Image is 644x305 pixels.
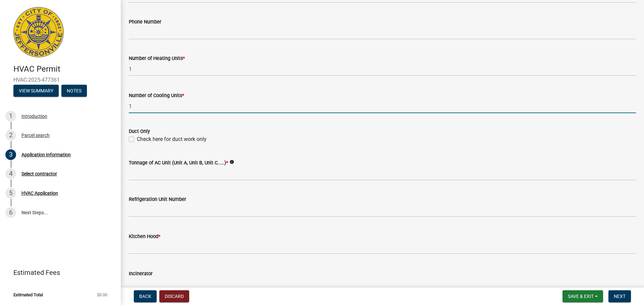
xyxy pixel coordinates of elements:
[129,272,153,276] label: Incinerator
[229,160,234,164] i: info
[568,294,594,299] span: Save & Exit
[129,129,150,134] label: Duct Only
[21,191,58,196] div: HVAC Application
[5,207,16,218] div: 6
[13,64,115,74] h4: HVAC Permit
[5,266,110,279] a: Estimated Fees
[61,85,87,97] button: Notes
[614,294,626,299] span: Next
[129,197,186,202] label: Refrigeration Unit Number
[21,171,57,176] div: Select contractor
[562,290,603,302] button: Save & Exit
[608,290,631,302] button: Next
[13,88,59,94] wm-modal-confirm: Summary
[137,135,207,143] label: Check here for duct work only
[21,152,71,157] div: Application Information
[129,234,160,239] label: Kitchen Hood
[139,294,151,299] span: Back
[134,290,157,302] button: Back
[21,133,50,138] div: Parcel search
[129,93,184,98] label: Number of Cooling Units
[97,293,107,297] span: $0.00
[13,293,43,297] span: Estimated Total
[5,111,16,122] div: 1
[129,161,228,165] label: Tonnage of AC Unit (Unit A, Unit B, Unit C.....)
[13,77,107,83] span: HVAC-2025-477361
[21,114,47,119] div: Introduction
[5,130,16,141] div: 2
[5,188,16,199] div: 5
[159,290,189,302] button: Discard
[13,85,59,97] button: View Summary
[129,56,185,61] label: Number of Heating Units
[5,149,16,160] div: 3
[61,88,87,94] wm-modal-confirm: Notes
[13,7,64,57] img: City of Jeffersonville, Indiana
[5,168,16,179] div: 4
[129,20,161,24] label: Phone Number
